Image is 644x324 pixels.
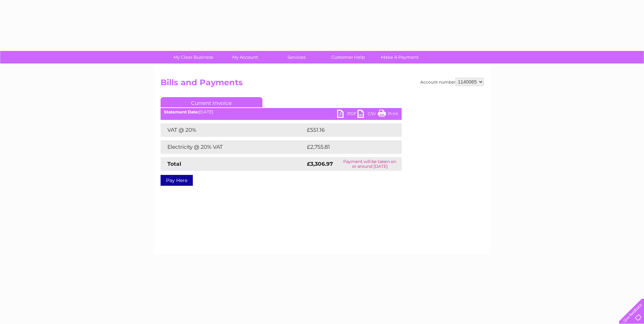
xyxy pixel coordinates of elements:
a: Services [269,51,325,64]
a: Make A Payment [372,51,428,64]
td: Electricity @ 20% VAT [161,140,305,154]
td: £551.16 [305,123,388,137]
h2: Bills and Payments [161,78,484,91]
div: [DATE] [161,110,402,114]
a: CSV [357,110,378,120]
a: Print [378,110,398,120]
div: Account number [420,78,484,86]
b: Statement Date: [164,109,199,114]
strong: £3,306.97 [307,161,333,167]
td: Payment will be taken on or around [DATE] [338,157,401,171]
a: Current Invoice [161,97,262,107]
a: My Account [217,51,273,64]
a: PDF [337,110,357,120]
a: Customer Help [320,51,376,64]
a: Pay Here [161,175,193,186]
strong: Total [167,161,181,167]
a: My Clear Business [165,51,221,64]
td: VAT @ 20% [161,123,305,137]
td: £2,755.81 [305,140,391,154]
